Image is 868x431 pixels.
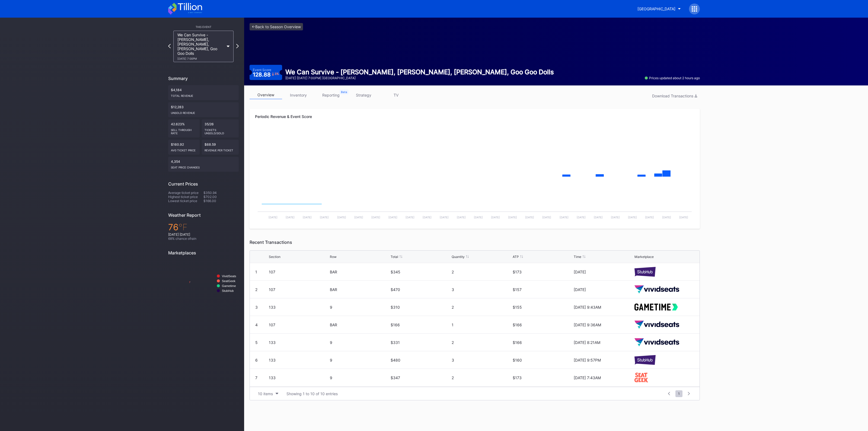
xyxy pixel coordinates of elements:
[253,72,279,77] div: 128.88
[330,358,390,362] div: 9
[171,92,236,97] div: Total Revenue
[275,72,279,75] div: 3 %
[168,237,239,241] div: 68 % chance of rain
[202,140,239,155] div: $68.59
[634,285,679,294] img: vividSeats.svg
[330,287,390,292] div: BAR
[171,164,236,169] div: seat price changes
[250,240,700,245] div: Recent Transactions
[380,91,412,99] a: TV
[574,305,633,309] div: [DATE] 9:43AM
[255,183,694,223] svg: Chart title
[391,305,450,309] div: $310
[320,216,329,219] text: [DATE]
[491,216,500,219] text: [DATE]
[205,146,236,152] div: Revenue per ticket
[168,222,239,232] div: 76
[391,358,450,362] div: $480
[560,216,569,219] text: [DATE]
[168,140,200,155] div: $160.92
[633,4,685,14] button: [GEOGRAPHIC_DATA]
[574,287,633,292] div: [DATE]
[391,287,450,292] div: $470
[388,216,397,219] text: [DATE]
[282,91,315,99] a: inventory
[634,321,679,329] img: vividSeats.svg
[177,33,224,60] div: We Can Survive - [PERSON_NAME], [PERSON_NAME], [PERSON_NAME], Goo Goo Dolls
[303,216,312,219] text: [DATE]
[168,212,239,218] div: Weather Report
[513,323,572,327] div: $166
[168,119,200,138] div: 42.623%
[250,91,282,99] a: overview
[457,216,466,219] text: [DATE]
[391,255,398,259] div: Total
[258,391,273,396] div: 10 items
[652,94,697,98] div: Download Transactions
[508,216,517,219] text: [DATE]
[574,270,633,274] div: [DATE]
[452,375,511,380] div: 2
[178,222,187,232] span: ℉
[574,323,633,327] div: [DATE] 9:36AM
[255,358,258,362] div: 6
[574,255,581,259] div: Time
[168,76,239,81] div: Summary
[222,289,234,292] text: StubHub
[203,195,239,199] div: $702.00
[269,305,328,309] div: 133
[634,255,654,259] div: Marketplace
[634,338,679,347] img: vividSeats.svg
[634,355,656,365] img: stubHub.svg
[171,126,197,135] div: Sell Through Rate
[634,304,678,310] img: gametime.svg
[330,270,390,274] div: BAR
[440,216,449,219] text: [DATE]
[574,375,633,380] div: [DATE] 7:43AM
[513,340,572,345] div: $166
[513,375,572,380] div: $173
[168,260,239,307] svg: Chart title
[542,216,551,219] text: [DATE]
[337,216,346,219] text: [DATE]
[255,114,694,119] div: Periodic Revenue & Event Score
[168,250,239,256] div: Marketplaces
[269,358,328,362] div: 133
[255,390,281,397] button: 10 items
[423,216,432,219] text: [DATE]
[675,390,682,397] span: 1
[391,375,450,380] div: $347
[354,216,363,219] text: [DATE]
[513,358,572,362] div: $160
[330,340,390,345] div: 9
[679,216,688,219] text: [DATE]
[628,216,637,219] text: [DATE]
[168,85,239,100] div: $4,184
[255,340,258,345] div: 5
[645,76,700,80] div: Prices updated about 2 hours ago
[222,284,236,288] text: Gametime
[171,146,197,152] div: Avg ticket price
[594,216,603,219] text: [DATE]
[662,216,671,219] text: [DATE]
[255,375,257,380] div: 7
[315,91,347,99] a: reporting
[452,323,511,327] div: 1
[285,68,554,76] div: We Can Survive - [PERSON_NAME], [PERSON_NAME], [PERSON_NAME], Goo Goo Dolls
[330,305,390,309] div: 9
[255,323,258,327] div: 4
[649,92,700,100] button: Download Transactions
[269,323,328,327] div: 107
[330,375,390,380] div: 9
[406,216,414,219] text: [DATE]
[525,216,534,219] text: [DATE]
[168,195,203,199] div: Highest ticket price
[513,270,572,274] div: $173
[255,287,257,292] div: 2
[168,25,239,28] div: This Event
[330,255,337,259] div: Row
[205,126,236,135] div: Tickets Unsold/Sold
[574,358,633,362] div: [DATE] 9:57PM
[577,216,586,219] text: [DATE]
[286,216,295,219] text: [DATE]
